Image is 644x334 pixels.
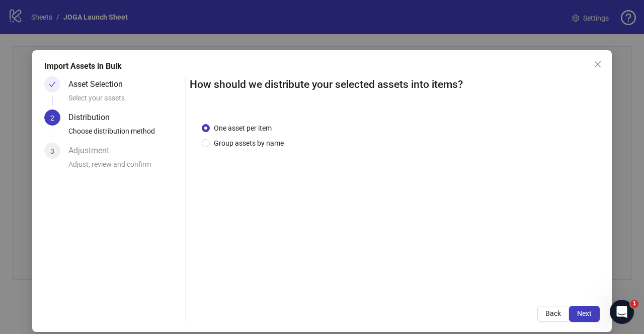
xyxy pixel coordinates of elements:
[630,300,638,308] span: 1
[49,81,56,88] span: check
[68,143,117,159] div: Adjustment
[210,123,276,134] span: One asset per item
[610,300,634,324] iframe: Intercom live chat
[537,306,569,322] button: Back
[68,126,181,143] div: Choose distribution method
[545,309,561,317] span: Back
[68,109,118,126] div: Distribution
[44,60,600,72] div: Import Assets in Bulk
[190,76,600,93] h2: How should we distribute your selected assets into items?
[68,92,181,109] div: Select your assets
[210,138,288,149] span: Group assets by name
[569,306,600,322] button: Next
[50,147,54,155] span: 3
[68,76,131,92] div: Asset Selection
[50,114,54,122] span: 2
[577,309,592,317] span: Next
[594,60,602,68] span: close
[590,56,606,72] button: Close
[68,159,181,176] div: Adjust, review and confirm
